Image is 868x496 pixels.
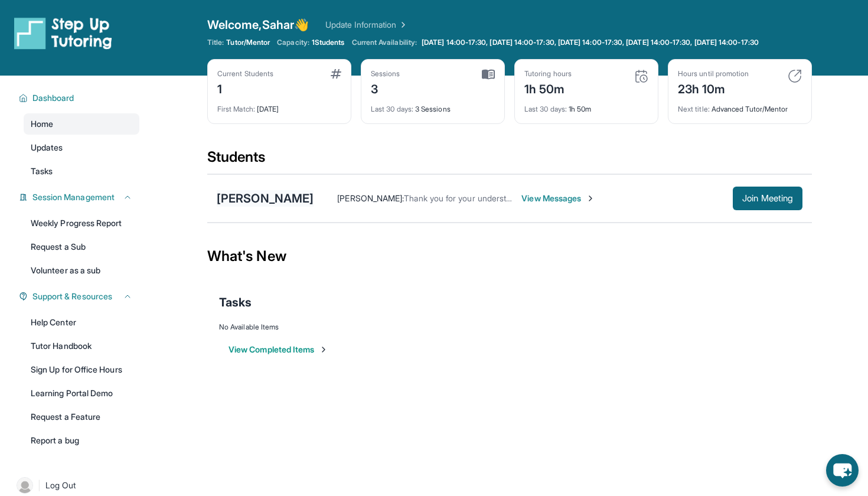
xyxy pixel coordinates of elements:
[32,92,74,104] span: Dashboard
[678,105,710,113] span: Next title :
[31,142,63,154] span: Updates
[678,79,749,97] div: 23h 10m
[826,454,859,487] button: chat-button
[419,38,761,47] a: [DATE] 14:00-17:30, [DATE] 14:00-17:30, [DATE] 14:00-17:30, [DATE] 14:00-17:30, [DATE] 14:00-17:30
[217,97,341,114] div: [DATE]
[17,477,33,494] img: user-img
[325,19,408,31] a: Update Information
[217,190,314,207] div: [PERSON_NAME]
[217,69,273,79] div: Current Students
[331,69,341,79] img: card
[24,430,139,451] a: Report a bug
[207,148,812,174] div: Students
[586,194,595,203] img: Chevron-Right
[28,92,132,104] button: Dashboard
[38,478,41,492] span: |
[207,17,309,33] span: Welcome, Sahar 👋
[217,79,273,97] div: 1
[24,406,139,428] a: Request a Feature
[524,97,648,114] div: 1h 50m
[352,38,417,47] span: Current Availability:
[217,105,255,113] span: First Match :
[521,192,595,204] span: View Messages
[28,191,132,203] button: Session Management
[733,187,802,210] button: Join Meeting
[742,195,793,202] span: Join Meeting
[24,236,139,257] a: Request a Sub
[32,291,112,302] span: Support & Resources
[482,69,495,80] img: card
[524,105,567,113] span: Last 30 days :
[219,322,800,332] div: No Available Items
[404,193,533,203] span: Thank you for your understanding.
[24,213,139,234] a: Weekly Progress Report
[31,118,53,130] span: Home
[371,105,413,113] span: Last 30 days :
[24,260,139,281] a: Volunteer as a sub
[24,113,139,135] a: Home
[24,312,139,333] a: Help Center
[396,19,408,31] img: Chevron Right
[229,344,328,355] button: View Completed Items
[28,291,132,302] button: Support & Resources
[422,38,759,47] span: [DATE] 14:00-17:30, [DATE] 14:00-17:30, [DATE] 14:00-17:30, [DATE] 14:00-17:30, [DATE] 14:00-17:30
[337,193,404,203] span: [PERSON_NAME] :
[277,38,309,47] span: Capacity:
[678,97,802,114] div: Advanced Tutor/Mentor
[24,137,139,158] a: Updates
[207,38,224,47] span: Title:
[24,359,139,380] a: Sign Up for Office Hours
[24,335,139,357] a: Tutor Handbook
[219,294,252,311] span: Tasks
[24,161,139,182] a: Tasks
[207,230,812,282] div: What's New
[371,97,495,114] div: 3 Sessions
[32,191,115,203] span: Session Management
[371,79,400,97] div: 3
[226,38,270,47] span: Tutor/Mentor
[788,69,802,83] img: card
[24,383,139,404] a: Learning Portal Demo
[524,69,572,79] div: Tutoring hours
[14,17,112,50] img: logo
[678,69,749,79] div: Hours until promotion
[634,69,648,83] img: card
[45,479,76,491] span: Log Out
[371,69,400,79] div: Sessions
[524,79,572,97] div: 1h 50m
[31,165,53,177] span: Tasks
[312,38,345,47] span: 1 Students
